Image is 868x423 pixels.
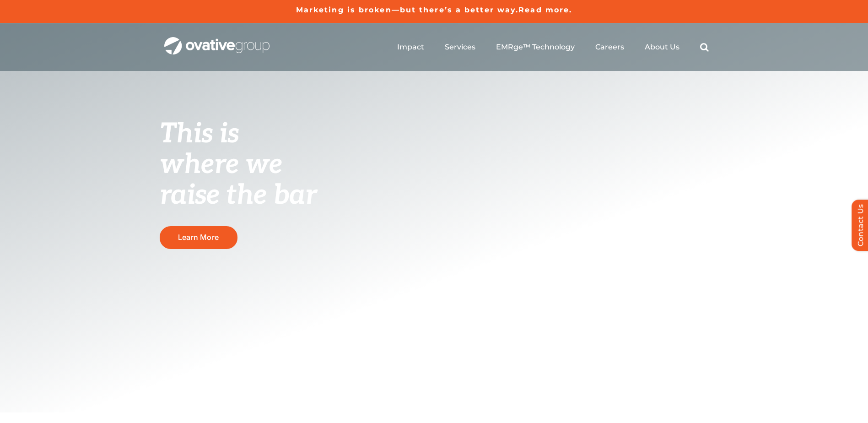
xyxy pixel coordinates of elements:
a: Marketing is broken—but there’s a better way. [296,5,519,14]
a: OG_Full_horizontal_WHT [164,36,270,45]
a: About Us [645,43,679,52]
a: EMRge™ Technology [496,43,575,52]
a: Search [700,43,709,52]
span: This is [160,118,239,151]
span: where we raise the bar [160,148,317,212]
a: Learn More [160,226,237,249]
span: Learn More [178,233,219,242]
a: Impact [397,43,424,52]
a: Services [445,43,475,52]
nav: Menu [397,33,709,62]
a: Read more. [518,5,572,14]
a: Careers [595,43,624,52]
